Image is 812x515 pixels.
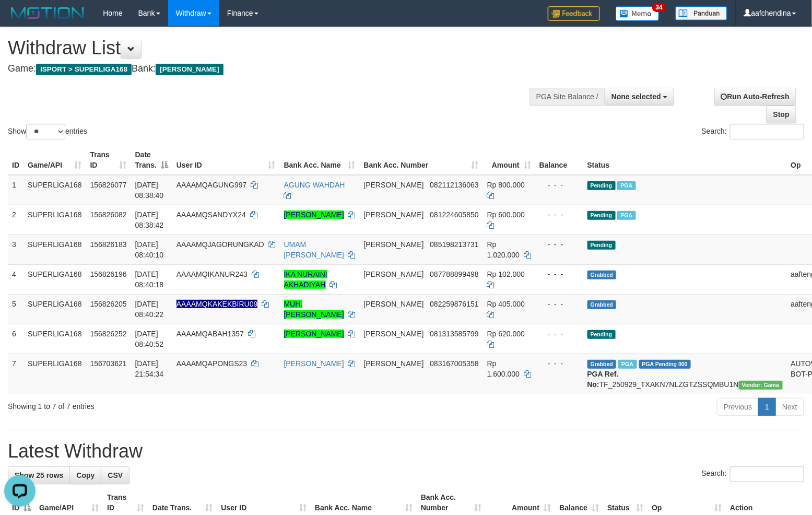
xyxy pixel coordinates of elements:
[8,264,23,294] td: 4
[280,145,360,175] th: Bank Acc. Name: activate to sort column ascending
[176,240,264,249] span: AAAAMQJAGORUNGKAD
[131,145,172,175] th: Date Trans.: activate to sort column descending
[101,466,130,484] a: CSV
[430,270,478,278] span: Copy 087788899498 to clipboard
[639,360,691,369] span: PGA Pending
[587,330,616,339] span: Pending
[539,209,579,220] div: - - -
[8,294,23,324] td: 5
[487,359,520,378] span: Rp 1.600.000
[364,300,424,308] span: [PERSON_NAME]
[8,145,23,175] th: ID
[8,175,23,205] td: 1
[487,330,525,338] span: Rp 620.000
[36,64,132,75] span: ISPORT > SUPERLIGA168
[284,270,327,289] a: IKA NURAINI AKHADIYAH
[364,240,424,249] span: [PERSON_NAME]
[714,88,796,106] a: Run Auto-Refresh
[135,270,164,289] span: [DATE] 08:40:18
[487,210,525,219] span: Rp 600.000
[8,205,23,235] td: 2
[587,370,619,389] b: PGA Ref. No:
[90,240,127,249] span: 156826183
[23,294,86,324] td: SUPERLIGA168
[8,397,331,412] div: Showing 1 to 7 of 7 entries
[616,6,660,21] img: Button%20Memo.svg
[775,398,804,416] a: Next
[8,5,87,21] img: MOTION_logo.png
[618,360,637,369] span: Marked by aafchhiseyha
[176,300,258,308] span: Nama rekening ada tanda titik/strip, harap diedit
[284,210,344,219] a: [PERSON_NAME]
[539,180,579,190] div: - - -
[364,181,424,189] span: [PERSON_NAME]
[90,181,127,189] span: 156826077
[23,354,86,394] td: SUPERLIGA168
[76,471,95,479] span: Copy
[702,466,804,482] label: Search:
[108,471,123,479] span: CSV
[617,211,636,220] span: Marked by aafandaneth
[135,359,164,378] span: [DATE] 21:54:34
[86,145,131,175] th: Trans ID: activate to sort column ascending
[176,330,244,338] span: AAAAMQABAH1357
[90,210,127,219] span: 156826082
[535,145,583,175] th: Balance
[284,181,345,189] a: AGUNG WAHDAH
[23,205,86,235] td: SUPERLIGA168
[487,270,525,278] span: Rp 102.000
[135,210,164,229] span: [DATE] 08:38:42
[360,145,483,175] th: Bank Acc. Number: activate to sort column ascending
[4,4,36,36] button: Open LiveChat chat widget
[430,181,478,189] span: Copy 082112136063 to clipboard
[605,88,674,106] button: None selected
[767,106,796,123] a: Stop
[739,381,783,390] span: Vendor URL: https://trx31.1velocity.biz
[8,64,531,74] h4: Game: Bank:
[364,330,424,338] span: [PERSON_NAME]
[8,354,23,394] td: 7
[587,241,616,250] span: Pending
[675,6,727,20] img: panduan.png
[611,92,661,101] span: None selected
[717,398,759,416] a: Previous
[364,359,424,368] span: [PERSON_NAME]
[284,359,344,368] a: [PERSON_NAME]
[364,210,424,219] span: [PERSON_NAME]
[8,324,23,354] td: 6
[90,359,127,368] span: 156703621
[617,181,636,190] span: Marked by aafandaneth
[430,359,478,368] span: Copy 083167005358 to clipboard
[430,300,478,308] span: Copy 082259876151 to clipboard
[587,271,617,279] span: Grabbed
[587,181,616,190] span: Pending
[176,359,247,368] span: AAAAMQAPONGS23
[284,330,344,338] a: [PERSON_NAME]
[90,330,127,338] span: 156826252
[587,300,617,309] span: Grabbed
[487,300,525,308] span: Rp 405.000
[135,330,164,348] span: [DATE] 08:40:52
[284,300,344,319] a: MUH. [PERSON_NAME]
[430,210,478,219] span: Copy 081224605850 to clipboard
[176,210,246,219] span: AAAAMQSANDYX24
[135,240,164,259] span: [DATE] 08:40:10
[487,181,525,189] span: Rp 800.000
[539,358,579,369] div: - - -
[8,235,23,264] td: 3
[176,270,248,278] span: AAAAMQIKANUR243
[284,240,344,259] a: UMAM [PERSON_NAME]
[730,466,804,482] input: Search:
[135,181,164,200] span: [DATE] 08:38:40
[702,124,804,139] label: Search:
[135,300,164,319] span: [DATE] 08:40:22
[364,270,424,278] span: [PERSON_NAME]
[548,6,600,21] img: Feedback.jpg
[23,145,86,175] th: Game/API: activate to sort column ascending
[156,64,223,75] span: [PERSON_NAME]
[90,270,127,278] span: 156826196
[8,124,87,139] label: Show entries
[90,300,127,308] span: 156826205
[23,264,86,294] td: SUPERLIGA168
[8,441,804,462] h1: Latest Withdraw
